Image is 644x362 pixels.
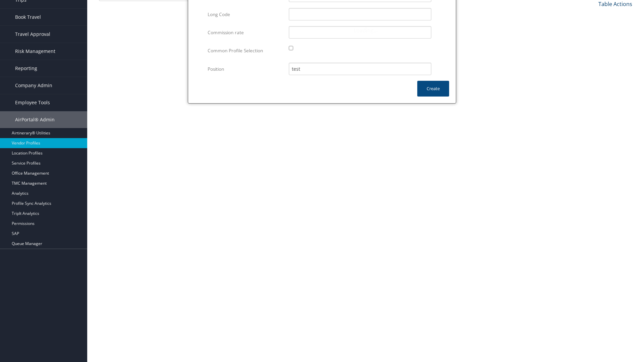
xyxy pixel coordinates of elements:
label: Common Profile Selection [208,44,284,57]
span: AirPortal® Admin [15,111,55,128]
span: Reporting [15,60,37,77]
span: Company Admin [15,77,52,94]
span: Risk Management [15,43,55,60]
div: Loading... [94,18,637,34]
label: Position [208,63,284,75]
label: Long Code [208,8,284,21]
span: Travel Approval [15,26,50,43]
a: Table Actions [598,0,632,8]
label: Commission rate [208,26,284,39]
span: Employee Tools [15,94,50,111]
button: Create [417,81,449,97]
span: Book Travel [15,9,41,25]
